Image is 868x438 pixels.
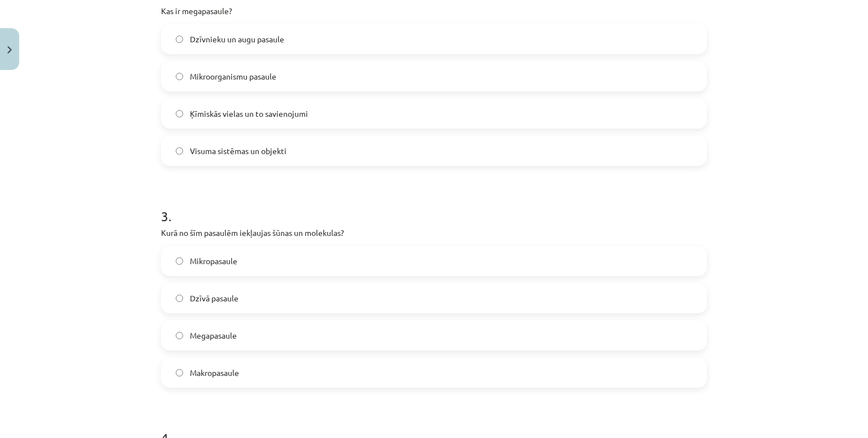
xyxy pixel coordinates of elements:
[190,108,308,120] span: Ķīmiskās vielas un to savienojumi
[190,33,284,45] span: Dzīvnieku un augu pasaule
[190,145,287,157] span: Visuma sistēmas un objekti
[190,330,237,341] span: Megapasaule
[7,46,12,54] img: icon-close-lesson-0947bae3869378f0d4975bcd49f059093ad1ed9edebbc8119c70593378902aed.svg
[176,369,183,376] input: Makropasaule
[190,292,238,304] span: Dzīvā pasaule
[161,227,707,239] p: Kurā no šīm pasaulēm iekļaujas šūnas un molekulas?
[161,5,707,17] p: Kas ir megapasaule?
[161,189,707,224] h1: 3 .
[176,73,183,80] input: Mikroorganismu pasaule
[176,36,183,43] input: Dzīvnieku un augu pasaule
[190,367,239,379] span: Makropasaule
[176,295,183,302] input: Dzīvā pasaule
[176,257,183,265] input: Mikropasaule
[176,147,183,155] input: Visuma sistēmas un objekti
[176,110,183,117] input: Ķīmiskās vielas un to savienojumi
[190,255,237,267] span: Mikropasaule
[190,71,276,82] span: Mikroorganismu pasaule
[176,332,183,339] input: Megapasaule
